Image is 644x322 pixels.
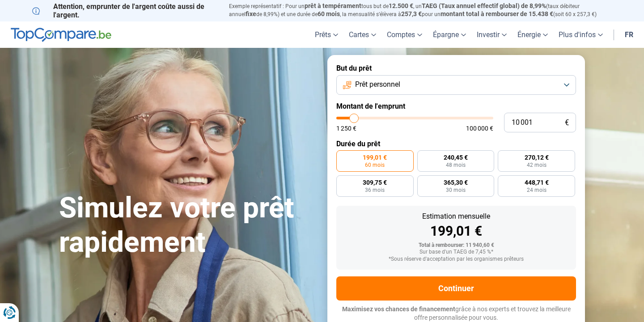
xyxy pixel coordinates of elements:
span: 448,71 € [525,179,549,186]
a: Prêts [309,21,343,48]
span: € [565,119,569,127]
a: Comptes [381,21,428,48]
a: Investir [471,21,512,48]
a: Plus d'infos [553,21,608,48]
span: 48 mois [446,162,466,168]
span: 240,45 € [444,154,468,161]
a: Énergie [512,21,553,48]
p: Attention, emprunter de l'argent coûte aussi de l'argent. [32,2,218,19]
div: Estimation mensuelle [343,213,569,220]
div: *Sous réserve d'acceptation par les organismes prêteurs [343,256,569,263]
label: Durée du prêt [336,140,576,148]
span: 365,30 € [444,179,468,186]
p: Exemple représentatif : Pour un tous but de , un (taux débiteur annuel de 8,99%) et une durée de ... [229,2,612,18]
span: 36 mois [365,187,385,193]
span: fixe [246,10,256,17]
span: 60 mois [365,162,385,168]
span: TAEG (Taux annuel effectif global) de 8,99% [422,2,546,9]
span: Maximisez vos chances de financement [342,305,455,313]
label: But du prêt [336,64,576,72]
button: Continuer [336,276,576,301]
button: Prêt personnel [336,75,576,95]
span: prêt à tempérament [305,2,361,9]
div: 199,01 € [343,225,569,238]
span: 270,12 € [525,154,549,161]
span: 1 250 € [336,125,356,131]
span: 24 mois [527,187,547,193]
span: 42 mois [527,162,547,168]
span: Prêt personnel [355,80,400,89]
span: 12.500 € [389,2,413,9]
div: Sur base d'un TAEG de 7,45 %* [343,249,569,255]
label: Montant de l'emprunt [336,102,576,110]
img: TopCompare [11,28,111,42]
span: 309,75 € [363,179,387,186]
h1: Simulez votre prêt rapidement [59,191,317,260]
a: fr [619,21,639,48]
span: 100 000 € [466,125,493,131]
a: Cartes [343,21,381,48]
span: montant total à rembourser de 15.438 € [441,10,553,17]
span: 60 mois [318,10,340,17]
a: Épargne [428,21,471,48]
span: 199,01 € [363,154,387,161]
span: 30 mois [446,187,466,193]
span: 257,3 € [401,10,422,17]
div: Total à rembourser: 11 940,60 € [343,242,569,249]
